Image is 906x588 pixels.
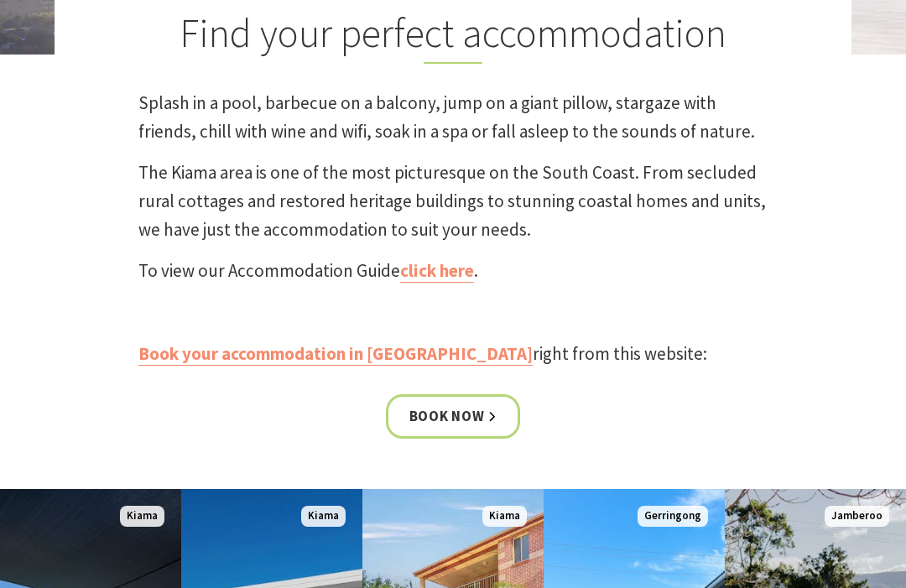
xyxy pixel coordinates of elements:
p: To view our Accommodation Guide . [138,257,768,285]
p: The Kiama area is one of the most picturesque on the South Coast. From secluded rural cottages an... [138,159,768,243]
span: Kiama [482,506,527,527]
a: Book now [386,394,521,439]
p: Splash in a pool, barbecue on a balcony, jump on a giant pillow, stargaze with friends, chill wit... [138,89,768,145]
a: click here [400,259,474,283]
span: Kiama [301,506,346,527]
span: Gerringong [638,506,708,527]
p: right from this website: [138,340,768,368]
span: Jamberoo [825,506,889,527]
a: Book your accommodation in [GEOGRAPHIC_DATA] [138,342,533,366]
span: Kiama [120,506,164,527]
h2: Find your perfect accommodation [138,9,768,64]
